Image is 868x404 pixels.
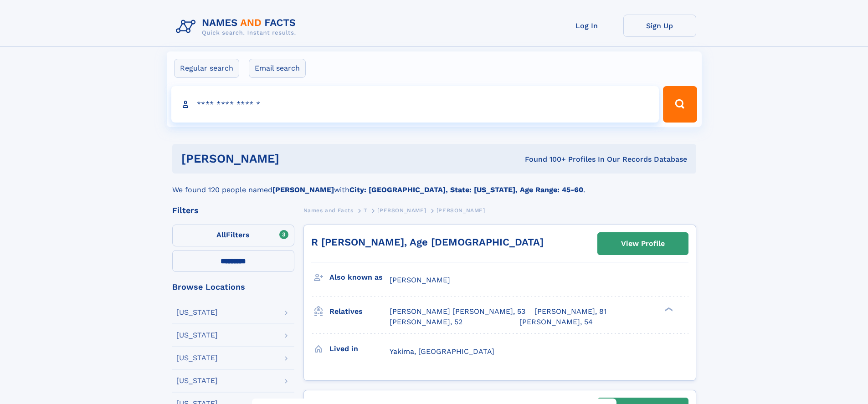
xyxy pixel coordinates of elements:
[176,354,218,362] div: [US_STATE]
[390,317,462,327] a: [PERSON_NAME], 52
[402,154,687,164] div: Found 100+ Profiles In Our Records Database
[329,270,390,285] h3: Also known as
[176,377,218,384] div: [US_STATE]
[623,15,696,37] a: Sign Up
[176,309,218,316] div: [US_STATE]
[519,317,593,327] a: [PERSON_NAME], 54
[171,86,659,123] input: search input
[311,236,544,248] a: R [PERSON_NAME], Age [DEMOGRAPHIC_DATA]
[329,304,390,319] h3: Relatives
[172,174,696,195] div: We found 120 people named with .
[598,233,688,255] a: View Profile
[172,206,294,215] div: Filters
[550,15,623,37] a: Log In
[216,230,226,239] span: All
[364,205,367,216] a: T
[437,207,485,214] span: [PERSON_NAME]
[176,332,218,339] div: [US_STATE]
[181,153,402,164] h1: [PERSON_NAME]
[390,347,494,356] span: Yakima, [GEOGRAPHIC_DATA]
[172,15,303,39] img: Logo Names and Facts
[172,283,294,291] div: Browse Locations
[377,205,426,216] a: [PERSON_NAME]
[663,307,673,312] div: ❯
[663,86,697,123] button: Search Button
[364,207,367,214] span: T
[329,341,390,357] h3: Lived in
[534,307,606,317] a: [PERSON_NAME], 81
[174,59,239,78] label: Regular search
[303,205,354,216] a: Names and Facts
[390,276,450,284] span: [PERSON_NAME]
[249,59,306,78] label: Email search
[272,185,334,194] b: [PERSON_NAME]
[621,233,665,254] div: View Profile
[349,185,583,194] b: City: [GEOGRAPHIC_DATA], State: [US_STATE], Age Range: 45-60
[390,307,525,317] a: [PERSON_NAME] [PERSON_NAME], 53
[172,225,294,246] label: Filters
[377,207,426,214] span: [PERSON_NAME]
